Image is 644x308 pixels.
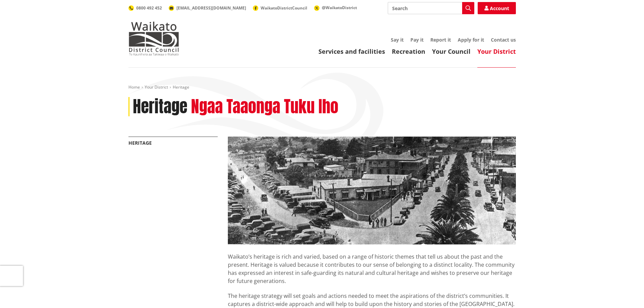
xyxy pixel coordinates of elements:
[133,97,187,117] h1: Heritage
[136,5,162,11] span: 0800 492 452
[432,47,471,55] a: Your Council
[322,5,357,10] span: @WaikatoDistrict
[228,137,516,244] img: Turangawaewae Ngaruawahia
[314,5,357,10] a: @WaikatoDistrict
[458,37,484,43] a: Apply for it
[169,5,246,11] a: [EMAIL_ADDRESS][DOMAIN_NAME]
[253,5,307,11] a: WaikatoDistrictCouncil
[391,37,404,43] a: Say it
[478,2,516,14] a: Account
[491,37,516,43] a: Contact us
[128,140,152,146] a: Heritage
[191,97,338,117] h2: Ngaa Taaonga Tuku Iho
[173,84,189,90] span: Heritage
[477,47,516,55] a: Your District
[128,22,179,55] img: Waikato District Council - Te Kaunihera aa Takiwaa o Waikato
[128,5,162,11] a: 0800 492 452
[388,2,474,14] input: Search input
[261,5,307,11] span: WaikatoDistrictCouncil
[392,47,425,55] a: Recreation
[128,85,516,90] nav: breadcrumb
[145,84,168,90] a: Your District
[430,37,451,43] a: Report it
[410,37,424,43] a: Pay it
[176,5,246,11] span: [EMAIL_ADDRESS][DOMAIN_NAME]
[318,47,385,55] a: Services and facilities
[228,244,516,285] p: Waikato’s heritage is rich and varied, based on a range of historic themes that tell us about the...
[128,84,140,90] a: Home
